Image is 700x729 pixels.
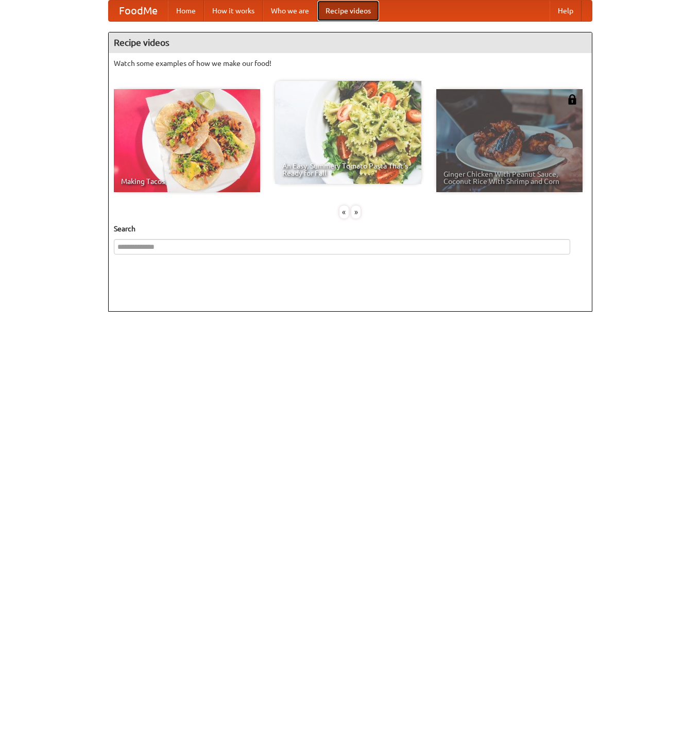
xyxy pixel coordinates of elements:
a: Who we are [263,1,317,21]
p: Watch some examples of how we make our food! [114,58,587,69]
a: Help [550,1,582,21]
span: An Easy, Summery Tomato Pasta That's Ready for Fall [282,162,414,177]
div: « [339,206,349,218]
a: FoodMe [109,1,168,21]
a: Making Tacos [114,89,260,192]
h4: Recipe videos [109,32,592,53]
a: Home [168,1,204,21]
a: How it works [204,1,263,21]
span: Making Tacos [121,178,253,185]
img: 483408.png [567,94,577,105]
a: An Easy, Summery Tomato Pasta That's Ready for Fall [275,81,421,184]
a: Recipe videos [317,1,379,21]
div: » [351,206,361,218]
h5: Search [114,224,587,234]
